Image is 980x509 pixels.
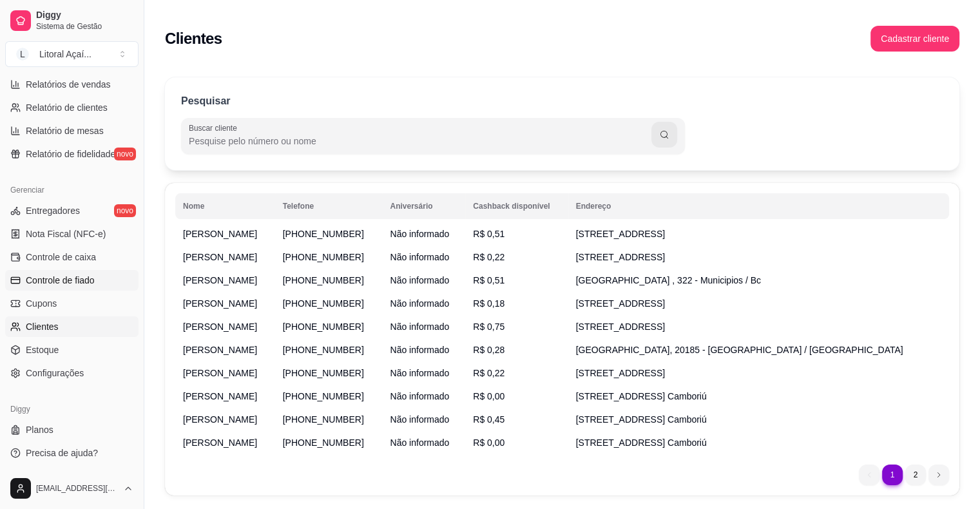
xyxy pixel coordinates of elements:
[189,135,651,148] input: Buscar cliente
[5,340,139,360] a: Estoque
[473,368,504,378] span: R$ 0,22
[576,414,707,425] span: [STREET_ADDRESS] Camboriú
[183,391,257,401] span: [PERSON_NAME]
[26,101,108,114] span: Relatório de clientes
[283,275,364,285] span: [PHONE_NUMBER]
[870,26,959,52] button: Cadastrar cliente
[26,320,59,333] span: Clientes
[26,124,104,137] span: Relatório de mesas
[283,229,364,239] span: [PHONE_NUMBER]
[283,298,364,309] span: [PHONE_NUMBER]
[283,252,364,262] span: [PHONE_NUMBER]
[5,443,139,463] a: Precisa de ajuda?
[26,251,96,264] span: Controle de caixa
[5,473,139,504] button: [EMAIL_ADDRESS][DOMAIN_NAME]
[26,274,95,287] span: Controle de fiado
[473,345,504,355] span: R$ 0,28
[576,229,665,239] span: [STREET_ADDRESS]
[183,298,257,309] span: [PERSON_NAME]
[26,204,80,217] span: Entregadores
[390,322,449,332] span: Não informado
[473,322,504,332] span: R$ 0,75
[183,275,257,285] span: [PERSON_NAME]
[576,275,761,285] span: [GEOGRAPHIC_DATA] , 322 - Municipios / Bc
[576,368,665,378] span: [STREET_ADDRESS]
[473,298,504,309] span: R$ 0,18
[390,345,449,355] span: Não informado
[189,122,242,133] label: Buscar cliente
[26,297,57,310] span: Cupons
[5,293,139,314] a: Cupons
[183,414,257,425] span: [PERSON_NAME]
[473,437,504,448] span: R$ 0,00
[5,41,139,67] button: Select a team
[390,414,449,425] span: Não informado
[5,144,139,164] a: Relatório de fidelidadenovo
[852,458,956,492] nav: pagination navigation
[390,437,449,448] span: Não informado
[5,419,139,440] a: Planos
[283,414,364,425] span: [PHONE_NUMBER]
[5,200,139,221] a: Entregadoresnovo
[5,270,139,291] a: Controle de fiado
[5,180,139,200] div: Gerenciar
[183,368,257,378] span: [PERSON_NAME]
[576,322,665,332] span: [STREET_ADDRESS]
[181,93,230,109] p: Pesquisar
[473,252,504,262] span: R$ 0,22
[5,399,139,419] div: Diggy
[465,193,568,219] th: Cashback disponível
[283,391,364,401] span: [PHONE_NUMBER]
[275,193,383,219] th: Telefone
[390,391,449,401] span: Não informado
[26,78,111,91] span: Relatórios de vendas
[283,345,364,355] span: [PHONE_NUMBER]
[26,227,106,240] span: Nota Fiscal (NFC-e)
[390,368,449,378] span: Não informado
[26,447,98,459] span: Precisa de ajuda?
[473,391,504,401] span: R$ 0,00
[390,275,449,285] span: Não informado
[390,252,449,262] span: Não informado
[36,21,133,32] span: Sistema de Gestão
[576,252,665,262] span: [STREET_ADDRESS]
[183,252,257,262] span: [PERSON_NAME]
[576,391,707,401] span: [STREET_ADDRESS] Camboriú
[473,275,504,285] span: R$ 0,51
[382,193,465,219] th: Aniversário
[165,28,222,49] h2: Clientes
[39,48,91,61] div: Litoral Açaí ...
[36,10,133,21] span: Diggy
[5,97,139,118] a: Relatório de clientes
[36,483,118,494] span: [EMAIL_ADDRESS][DOMAIN_NAME]
[283,437,364,448] span: [PHONE_NUMBER]
[26,423,53,436] span: Planos
[183,229,257,239] span: [PERSON_NAME]
[26,343,59,356] span: Estoque
[568,193,949,219] th: Endereço
[5,316,139,337] a: Clientes
[882,465,903,485] li: pagination item 1 active
[5,120,139,141] a: Relatório de mesas
[183,345,257,355] span: [PERSON_NAME]
[390,298,449,309] span: Não informado
[283,368,364,378] span: [PHONE_NUMBER]
[283,322,364,332] span: [PHONE_NUMBER]
[473,414,504,425] span: R$ 0,45
[26,367,84,379] span: Configurações
[905,465,926,485] li: pagination item 2
[5,5,139,36] a: DiggySistema de Gestão
[473,229,504,239] span: R$ 0,51
[16,48,29,61] span: L
[576,437,707,448] span: [STREET_ADDRESS] Camboriú
[183,322,257,332] span: [PERSON_NAME]
[5,363,139,383] a: Configurações
[26,148,115,160] span: Relatório de fidelidade
[390,229,449,239] span: Não informado
[576,345,903,355] span: [GEOGRAPHIC_DATA], 20185 - [GEOGRAPHIC_DATA] / [GEOGRAPHIC_DATA]
[576,298,665,309] span: [STREET_ADDRESS]
[183,437,257,448] span: [PERSON_NAME]
[175,193,275,219] th: Nome
[5,224,139,244] a: Nota Fiscal (NFC-e)
[5,247,139,267] a: Controle de caixa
